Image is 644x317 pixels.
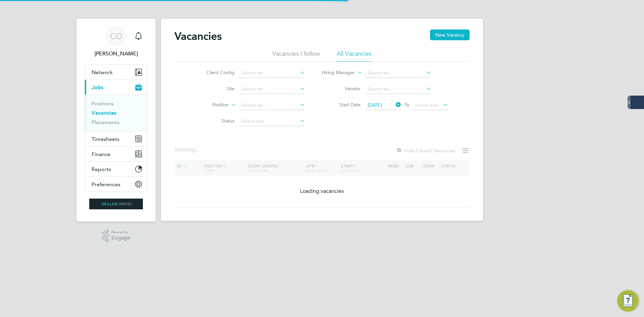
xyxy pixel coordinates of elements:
input: Search for... [239,101,305,110]
span: Craig O'Donovan [85,50,148,58]
span: Network [92,69,113,75]
span: Powered by [111,229,130,235]
span: Jobs [92,84,103,91]
span: To [402,100,411,109]
span: Engage [111,235,130,241]
input: Search for... [239,85,305,94]
input: Search for... [365,68,431,78]
span: Timesheets [92,136,119,142]
a: Positions [92,100,114,107]
button: Finance [85,147,147,161]
button: Reports [85,162,147,176]
span: [DATE] [368,102,382,108]
button: New Vacancy [430,30,470,40]
a: Go to home page [85,199,148,209]
label: Status [196,118,234,124]
input: Search for... [365,85,431,94]
button: Timesheets [85,131,147,146]
nav: Main navigation [76,19,156,221]
label: Hiring Manager [316,69,355,76]
a: Powered byEngage [102,229,130,242]
button: Engage Resource Center [617,290,639,312]
label: Client Config [196,69,234,75]
span: Finance [92,151,110,157]
button: Jobs [85,80,147,95]
span: Reports [92,166,111,172]
span: ... [195,146,199,153]
label: Site [196,86,234,92]
li: All Vacancies [337,50,372,62]
label: Position [190,102,229,108]
span: Preferences [92,181,120,188]
div: Jobs [85,95,147,131]
input: Search for... [239,68,305,78]
label: Vendor [322,86,361,92]
li: Vacancies I follow [272,50,320,62]
a: CO[PERSON_NAME] [85,25,148,58]
a: Placements [92,119,119,125]
button: Preferences [85,177,147,192]
span: Select date [415,102,439,108]
img: skilledcareers-logo-retina.png [89,199,143,209]
label: Start Date [322,102,361,108]
button: Network [85,65,147,80]
h2: Vacancies [174,30,222,43]
div: Showing [174,146,201,153]
label: Hide Closed Vacancies [396,147,455,154]
input: Select one [239,117,305,126]
a: Vacancies [92,110,116,116]
span: CO [110,32,122,41]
